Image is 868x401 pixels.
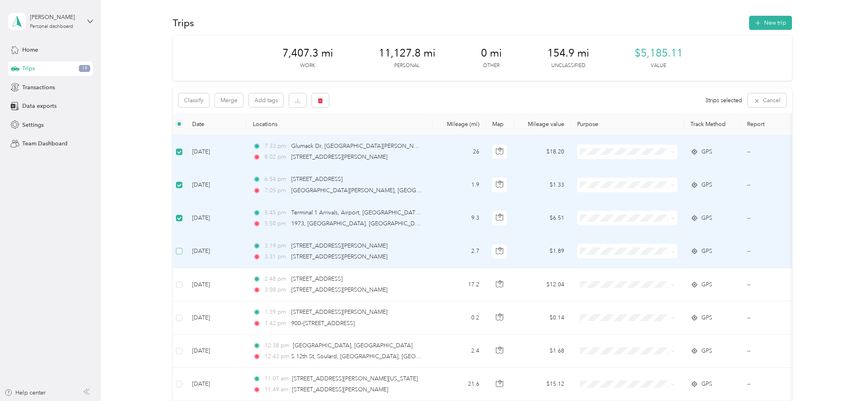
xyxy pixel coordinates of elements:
[741,335,814,368] td: --
[300,62,315,69] p: Work
[291,209,512,216] span: Terminal 1 Arrivals, Airport, [GEOGRAPHIC_DATA][US_STATE], [GEOGRAPHIC_DATA]
[265,219,288,228] span: 5:50 pm
[514,135,571,168] td: $18.20
[514,113,571,135] th: Mileage value
[291,242,387,249] span: [STREET_ADDRESS][PERSON_NAME]
[823,356,868,401] iframe: Everlance-gr Chat Button Frame
[265,319,288,328] span: 1:42 pm
[571,113,684,135] th: Purpose
[265,241,288,250] span: 3:19 pm
[741,268,814,301] td: --
[249,93,284,107] button: Add tags
[481,47,502,60] span: 0 mi
[432,202,486,235] td: 9.3
[291,143,489,149] span: Glumack Dr, [GEOGRAPHIC_DATA][PERSON_NAME], [GEOGRAPHIC_DATA]
[186,113,246,135] th: Date
[741,113,814,135] th: Report
[291,187,456,194] span: [GEOGRAPHIC_DATA][PERSON_NAME], [GEOGRAPHIC_DATA]
[178,93,209,107] button: Classify
[291,320,355,327] span: 900–[STREET_ADDRESS]
[292,386,388,393] span: [STREET_ADDRESS][PERSON_NAME]
[514,335,571,368] td: $1.68
[514,368,571,401] td: $15.12
[635,47,683,60] span: $5,185.11
[651,62,666,69] p: Value
[514,268,571,301] td: $12.04
[701,346,712,355] span: GPS
[432,335,486,368] td: 2.4
[186,168,246,202] td: [DATE]
[741,202,814,235] td: --
[291,309,387,315] span: [STREET_ADDRESS][PERSON_NAME]
[291,353,460,360] span: S 12th St, Soulard, [GEOGRAPHIC_DATA], [GEOGRAPHIC_DATA]
[22,64,35,73] span: Trips
[684,113,741,135] th: Track Method
[291,253,387,260] span: [STREET_ADDRESS][PERSON_NAME]
[265,252,288,261] span: 3:31 pm
[701,214,712,223] span: GPS
[265,352,288,361] span: 12:43 pm
[701,247,712,256] span: GPS
[291,220,580,227] span: 1973, [GEOGRAPHIC_DATA], [GEOGRAPHIC_DATA], [GEOGRAPHIC_DATA][US_STATE], [GEOGRAPHIC_DATA]
[432,368,486,401] td: 21.6
[701,313,712,322] span: GPS
[186,202,246,235] td: [DATE]
[432,113,486,135] th: Mileage (mi)
[265,286,288,294] span: 3:08 pm
[749,16,792,30] button: New trip
[432,235,486,268] td: 2.7
[705,96,742,105] span: 3 trips selected
[186,368,246,401] td: [DATE]
[514,168,571,202] td: $1.33
[547,47,589,60] span: 154.9 mi
[22,139,68,148] span: Team Dashboard
[741,368,814,401] td: --
[432,135,486,168] td: 26
[483,62,500,69] p: Other
[748,93,786,107] button: Cancel
[741,301,814,334] td: --
[186,335,246,368] td: [DATE]
[379,47,436,60] span: 11,127.8 mi
[79,65,90,72] span: 19
[432,168,486,202] td: 1.9
[701,147,712,156] span: GPS
[282,47,333,60] span: 7,407.3 mi
[265,186,288,195] span: 7:05 pm
[265,308,288,317] span: 1:39 pm
[265,374,288,383] span: 11:07 am
[265,208,288,217] span: 5:45 pm
[22,102,57,110] span: Data exports
[701,181,712,189] span: GPS
[22,121,44,129] span: Settings
[186,135,246,168] td: [DATE]
[186,268,246,301] td: [DATE]
[30,24,73,29] div: Personal dashboard
[265,275,288,283] span: 2:48 pm
[22,46,38,54] span: Home
[701,380,712,388] span: GPS
[246,113,432,135] th: Locations
[265,385,288,394] span: 11:49 am
[486,113,514,135] th: Map
[265,175,288,184] span: 6:54 pm
[291,153,387,160] span: [STREET_ADDRESS][PERSON_NAME]
[4,388,46,397] button: Help center
[701,280,712,289] span: GPS
[741,168,814,202] td: --
[265,341,289,350] span: 12:38 pm
[292,375,418,382] span: [STREET_ADDRESS][PERSON_NAME][US_STATE]
[432,268,486,301] td: 17.2
[215,93,243,107] button: Merge
[514,202,571,235] td: $6.51
[186,301,246,334] td: [DATE]
[265,142,288,151] span: 7:33 pm
[30,13,80,21] div: [PERSON_NAME]
[394,62,419,69] p: Personal
[741,135,814,168] td: --
[291,275,343,282] span: [STREET_ADDRESS]
[514,301,571,334] td: $0.14
[432,301,486,334] td: 0.2
[291,176,343,183] span: [STREET_ADDRESS]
